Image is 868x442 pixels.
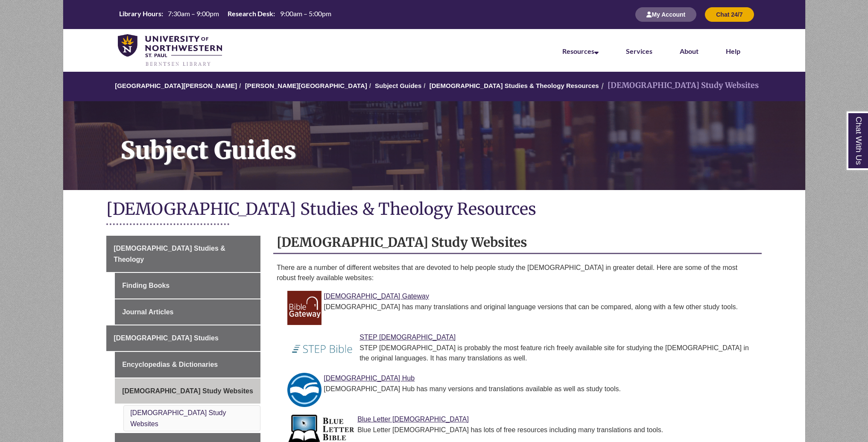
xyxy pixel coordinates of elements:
a: Finding Books [115,273,260,299]
div: STEP [DEMOGRAPHIC_DATA] is probably the most feature rich freely available site for studying the ... [294,343,755,363]
a: Chat 24/7 [705,11,754,18]
li: [DEMOGRAPHIC_DATA] Study Websites [599,79,759,92]
a: My Account [635,11,696,18]
a: About [680,47,698,55]
th: Library Hours: [116,9,164,18]
a: Link to STEP Bible STEP [DEMOGRAPHIC_DATA] [359,334,456,341]
a: Link to Bible Hub [DEMOGRAPHIC_DATA] Hub [324,375,415,382]
a: Help [726,47,740,55]
p: There are a number of different websites that are devoted to help people study the [DEMOGRAPHIC_D... [277,263,758,283]
button: Chat 24/7 [705,7,754,22]
a: [DEMOGRAPHIC_DATA] Studies & Theology Resources [430,82,599,89]
a: [DEMOGRAPHIC_DATA] Study Websites [130,409,226,427]
div: Blue Letter [DEMOGRAPHIC_DATA] has lots of free resources including many translations and tools. [294,425,755,435]
span: [DEMOGRAPHIC_DATA] Studies & Theology [114,245,225,263]
div: [DEMOGRAPHIC_DATA] Hub has many versions and translations available as well as study tools. [294,384,755,394]
span: [DEMOGRAPHIC_DATA] Studies [114,334,219,342]
h1: [DEMOGRAPHIC_DATA] Studies & Theology Resources [106,199,762,221]
span: 7:30am – 9:00pm [168,9,219,18]
a: [DEMOGRAPHIC_DATA] Studies & Theology [106,236,260,272]
a: Encyclopedias & Dictionaries [115,352,260,378]
a: Hours Today [116,9,335,20]
a: Link to Bible Gateway [DEMOGRAPHIC_DATA] Gateway [324,293,429,300]
a: Services [626,47,652,55]
th: Research Desk: [224,9,276,18]
a: Link to Blue Letter Bible Blue Letter [DEMOGRAPHIC_DATA] [357,416,469,423]
a: Resources [562,47,599,55]
a: [GEOGRAPHIC_DATA][PERSON_NAME] [115,82,237,89]
a: [PERSON_NAME][GEOGRAPHIC_DATA] [245,82,367,89]
a: Subject Guides [375,82,421,89]
button: My Account [635,7,696,22]
a: Subject Guides [63,101,805,190]
span: 9:00am – 5:00pm [280,9,331,18]
h2: [DEMOGRAPHIC_DATA] Study Websites [273,231,762,254]
img: Link to Bible Hub [287,373,321,407]
h1: Subject Guides [111,101,805,179]
table: Hours Today [116,9,335,20]
img: Link to Bible Gateway [287,291,321,325]
a: Journal Articles [115,299,260,325]
div: [DEMOGRAPHIC_DATA] has many translations and original language versions that can be compared, alo... [294,302,755,312]
a: [DEMOGRAPHIC_DATA] Studies [106,325,260,351]
img: Link to STEP Bible [287,332,357,366]
a: [DEMOGRAPHIC_DATA] Study Websites [115,378,260,404]
img: UNWSP Library Logo [118,34,222,67]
